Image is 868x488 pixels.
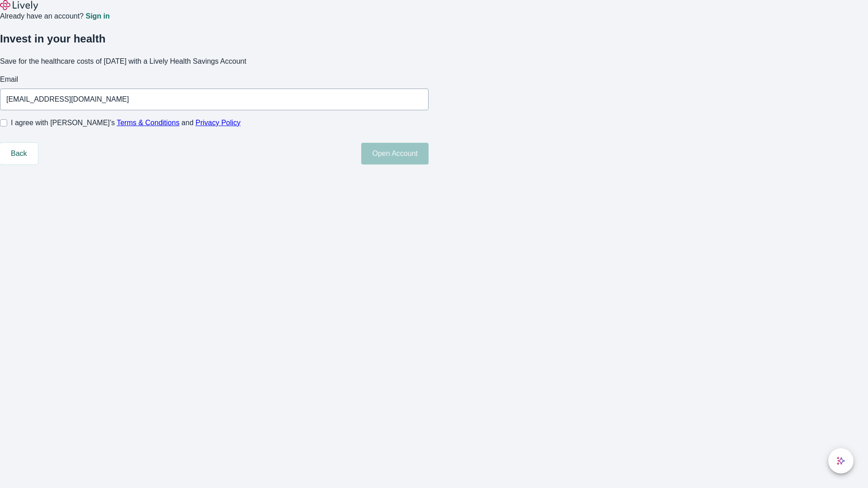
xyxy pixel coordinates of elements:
svg: Lively AI Assistant [836,456,845,465]
span: I agree with [PERSON_NAME]’s and [11,117,241,128]
button: chat [828,448,854,474]
a: Terms & Conditions [117,119,179,127]
a: Sign in [85,13,109,20]
a: Privacy Policy [196,119,241,127]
